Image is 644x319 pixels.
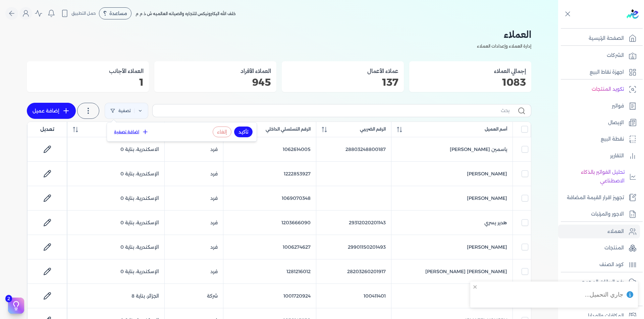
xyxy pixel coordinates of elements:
span: شركة [207,293,218,299]
span: فرد [210,244,218,250]
span: الرقم الضريبي [360,126,386,132]
p: فواتير [612,102,624,110]
a: إضافة عميل [27,103,76,119]
p: كود الصنف [599,260,624,269]
button: اضافة تصفية [111,128,152,136]
button: إلغاء [213,127,231,137]
a: الصفحة الرئيسية [558,31,640,46]
a: كود الصنف [558,258,640,272]
a: اجهزة نقاط البيع [558,65,640,79]
td: 1069070348 [223,186,316,211]
span: فرد [210,146,218,152]
img: logo [627,9,639,19]
button: تأكيد [234,127,253,137]
h3: إجمالي العملاء [415,67,526,75]
p: الشركات [607,51,624,60]
span: خلف الله اليكترونيكس للتجاره والصيانه العالميه ش ذ م م [136,11,236,16]
button: 2 [8,298,24,314]
td: [PERSON_NAME] [391,186,513,211]
h3: عملاء الأعمال [287,67,398,75]
a: نقطة البيع [558,132,640,146]
span: فرد [210,268,218,274]
button: close [473,284,478,290]
td: هدير يسري [391,211,513,235]
td: 29901150201493 [316,235,391,259]
span: الإسكندرية، بناية 0 [120,244,159,250]
p: التقارير [610,152,624,160]
span: أسم العميل [485,126,507,132]
span: حمل التطبيق [71,10,96,16]
a: التقارير [558,149,640,163]
td: 1062614005 [223,137,316,162]
h3: العملاء الأفراد [160,67,271,75]
div: مساعدة [99,7,131,19]
td: 1203666090 [223,211,316,235]
span: 2 [5,295,12,302]
td: شركة رايا للتوزيع [391,284,513,308]
a: رفع البيانات المجمع [558,275,640,289]
td: ياسمين [PERSON_NAME] [391,137,513,162]
input: بحث [158,107,509,114]
span: الاسكندرية، بناية 0 [120,146,159,152]
td: 100411401 [316,284,391,308]
p: تجهيز اقرار القيمة المضافة [567,193,624,202]
span: تعديل [40,126,54,133]
p: الإيصال [608,118,624,127]
td: 1001720924 [223,284,316,308]
h3: العملاء الأجانب [32,67,144,75]
span: الإسكندرية، بناية 0 [120,195,159,201]
td: 28803248800187 [316,137,391,162]
p: نقطة البيع [601,135,624,144]
span: الإسكندرية، بناية 0 [120,268,159,274]
a: العملاء [558,225,640,239]
a: تحليل الفواتير بالذكاء الاصطناعي [558,165,640,188]
div: جاري التحميل... [585,290,623,299]
span: مساعدة [109,11,127,16]
span: فرد [210,195,218,201]
span: الإسكندرية، بناية 0 [120,220,159,226]
p: اجهزة نقاط البيع [590,68,624,77]
p: العملاء [607,227,624,236]
td: 28203260201917 [316,259,391,284]
h2: العملاء [27,27,531,42]
span: الإسكندرية، بناية 0 [120,171,159,177]
p: 1083 [415,78,526,87]
p: 137 [287,78,398,87]
td: [PERSON_NAME] [PERSON_NAME] [391,259,513,284]
a: تكويد المنتجات [558,82,640,96]
td: [PERSON_NAME] [391,162,513,186]
a: فواتير [558,99,640,113]
p: 1 [32,78,144,87]
a: تجهيز اقرار القيمة المضافة [558,191,640,205]
td: 1222853927 [223,162,316,186]
button: حمل التطبيق [59,8,98,19]
p: رفع البيانات المجمع [582,278,624,287]
span: فرد [210,171,218,177]
span: فرد [210,220,218,226]
a: الاجور والمرتبات [558,207,640,221]
p: تحليل الفواتير بالذكاء الاصطناعي [561,168,625,185]
p: الاجور والمرتبات [591,210,624,219]
td: 29312020201143 [316,211,391,235]
span: الجزائر، بناية 8 [131,293,159,299]
a: الإيصال [558,116,640,130]
td: 1281216012 [223,259,316,284]
p: 945 [160,78,271,87]
p: المنتجات [604,244,624,252]
td: 1006274627 [223,235,316,259]
span: الرقم التسلسلي الداخلي [266,126,311,132]
p: إدارة العملاء وإعدادات العملاء [27,42,531,51]
p: الصفحة الرئيسية [589,34,624,43]
a: الشركات [558,49,640,63]
td: [PERSON_NAME] [391,235,513,259]
a: تصفية [105,103,148,119]
a: المنتجات [558,241,640,255]
p: تكويد المنتجات [592,85,624,94]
